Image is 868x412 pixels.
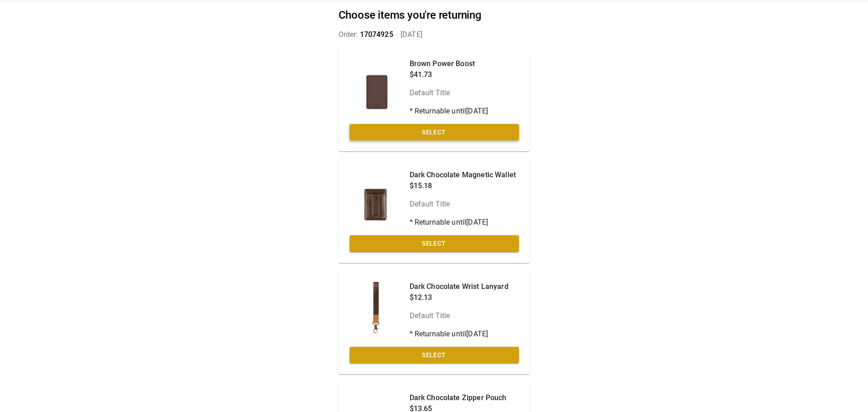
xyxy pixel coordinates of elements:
[410,392,507,403] p: Dark Chocolate Zipper Pouch
[410,329,508,340] p: * Returnable until [DATE]
[410,310,508,321] p: Default Title
[410,281,508,292] p: Dark Chocolate Wrist Lanyard
[410,69,488,80] p: $41.73
[349,347,519,364] button: Select
[339,9,530,22] h2: Choose items you're returning
[410,170,516,180] p: Dark Chocolate Magnetic Wallet
[410,58,488,69] p: Brown Power Boost
[410,106,488,117] p: * Returnable until [DATE]
[410,292,508,303] p: $12.13
[349,235,519,252] button: Select
[410,199,516,210] p: Default Title
[349,124,519,141] button: Select
[410,217,516,228] p: * Returnable until [DATE]
[339,29,530,40] p: Order: [DATE]
[360,30,393,39] span: 17074925
[410,88,488,98] p: Default Title
[410,180,516,191] p: $15.18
